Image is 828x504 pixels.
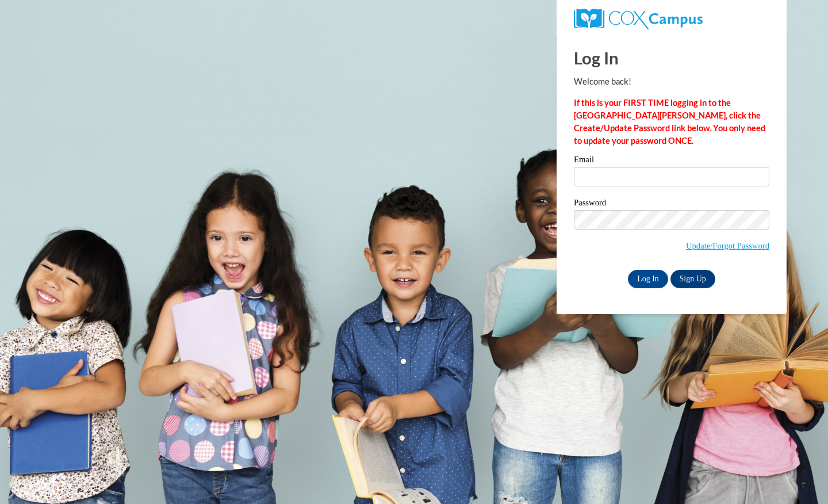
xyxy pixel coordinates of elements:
input: Log In [628,270,668,288]
strong: If this is your FIRST TIME logging in to the [GEOGRAPHIC_DATA][PERSON_NAME], click the Create/Upd... [574,98,765,146]
a: COX Campus [574,9,769,29]
img: COX Campus [574,9,703,29]
a: Update/Forgot Password [686,241,769,250]
h1: Log In [574,46,769,70]
p: Welcome back! [574,75,769,88]
label: Password [574,198,769,210]
label: Email [574,155,769,167]
a: Sign Up [670,270,715,288]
